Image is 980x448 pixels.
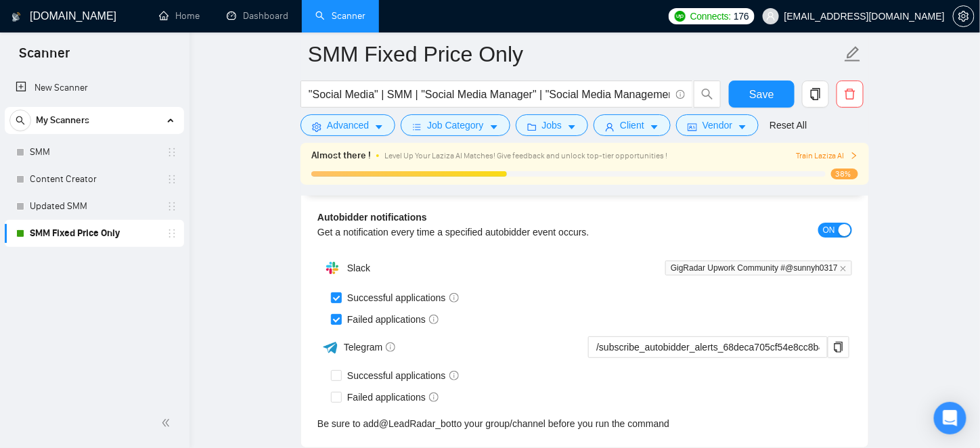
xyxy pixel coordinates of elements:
span: holder [166,201,177,212]
li: New Scanner [5,74,184,102]
span: Vendor [703,118,732,133]
span: search [10,116,30,125]
span: setting [954,11,974,22]
button: Train Laziza AI [796,150,858,162]
span: Failed applications [342,312,444,327]
a: Content Creator [30,166,158,193]
span: Advanced [327,118,369,133]
span: copy [828,342,849,353]
button: setting [953,5,975,27]
span: Successful applications [342,368,464,383]
li: My Scanners [5,107,184,247]
button: copy [802,81,829,108]
span: Level Up Your Laziza AI Matches! Give feedback and unlock top-tier opportunities ! [384,151,667,160]
span: idcard [688,122,697,132]
span: edit [844,45,862,63]
a: searchScanner [315,10,365,22]
span: info-circle [429,315,439,324]
span: Client [620,118,644,133]
div: Open Intercom Messenger [934,402,966,434]
span: right [850,152,858,160]
a: dashboardDashboard [227,10,288,22]
img: hpQkSZIkSZIkSZIkSZIkSZIkSZIkSZIkSZIkSZIkSZIkSZIkSZIkSZIkSZIkSZIkSZIkSZIkSZIkSZIkSZIkSZIkSZIkSZIkS... [319,254,346,282]
span: info-circle [676,90,685,99]
span: 38% [831,169,858,179]
span: Successful applications [342,290,464,305]
span: close [840,265,847,272]
img: upwork-logo.png [675,11,686,22]
span: Telegram [344,342,396,353]
div: Get a notification every time a specified autobidder event occurs. [317,225,719,240]
span: Job Category [427,118,483,133]
span: folder [527,122,537,132]
button: search [694,81,721,108]
div: Be sure to add to your group/channel before you run the command [317,416,852,431]
span: GigRadar Upwork Community #@sunnyh0317 [665,261,852,275]
span: delete [837,88,863,100]
a: SMM [30,139,158,166]
span: Scanner [8,43,81,72]
a: New Scanner [16,74,173,102]
span: caret-down [650,122,659,132]
span: info-circle [386,342,395,352]
a: Reset All [770,118,807,133]
span: Slack [347,263,370,273]
button: copy [828,336,849,358]
span: holder [166,174,177,185]
span: copy [803,88,828,100]
button: Save [729,81,795,108]
span: holder [166,228,177,239]
span: search [694,88,720,100]
span: Failed applications [342,390,444,405]
img: logo [12,6,21,28]
span: info-circle [429,393,439,402]
b: Autobidder notifications [317,212,427,223]
span: caret-down [374,122,384,132]
span: bars [412,122,422,132]
span: Connects: [690,9,731,24]
span: caret-down [567,122,577,132]
span: holder [166,147,177,158]
button: folderJobscaret-down [516,114,589,136]
a: @LeadRadar_bot [379,416,454,431]
a: setting [953,11,975,22]
button: settingAdvancedcaret-down [300,114,395,136]
span: Jobs [542,118,562,133]
span: setting [312,122,321,132]
a: Updated SMM [30,193,158,220]
span: ON [823,223,835,238]
span: user [605,122,615,132]
a: homeHome [159,10,200,22]
span: user [766,12,776,21]
input: Scanner name... [308,37,841,71]
button: search [9,110,31,131]
button: delete [837,81,864,108]
input: Search Freelance Jobs... [309,86,670,103]
span: Almost there ! [311,148,371,163]
span: caret-down [489,122,499,132]
span: info-circle [449,293,459,303]
span: info-circle [449,371,459,380]
span: Save [749,86,774,103]
span: 176 [734,9,749,24]
button: userClientcaret-down [594,114,671,136]
span: double-left [161,416,175,430]
span: caret-down [738,122,747,132]
button: idcardVendorcaret-down [676,114,759,136]
button: barsJob Categorycaret-down [401,114,510,136]
a: SMM Fixed Price Only [30,220,158,247]
span: My Scanners [36,107,89,134]
img: ww3wtPAAAAAElFTkSuQmCC [322,339,339,356]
